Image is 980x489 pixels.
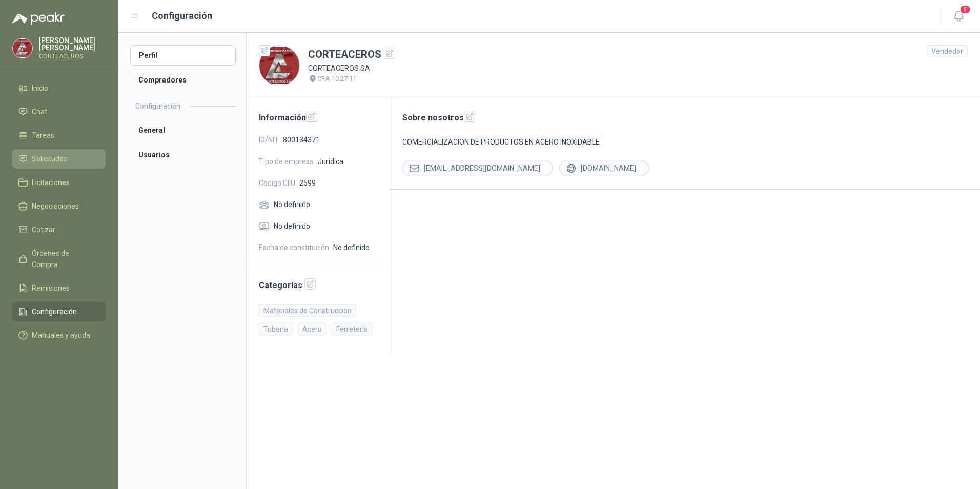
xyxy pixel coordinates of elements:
p: COMERCIALIZACION DE PRODUCTOS EN ACERO INOXIDABLE [402,136,968,148]
div: Materiales de Construcción [259,304,356,317]
p: CRA 10 27 11 [317,74,356,84]
div: Vendedor [927,45,968,57]
p: CORTEACEROS [39,53,106,59]
span: Negociaciones [32,200,79,212]
span: Código CIIU [259,177,295,189]
span: 5 [959,5,971,14]
h2: Configuración [135,100,180,112]
span: Tareas [32,130,54,141]
span: Chat [32,106,47,117]
a: Configuración [12,302,106,321]
img: Logo peakr [12,12,65,25]
span: 800134371 [283,134,320,146]
span: Órdenes de Compra [32,248,96,270]
span: Solicitudes [32,153,67,165]
a: Compradores [130,70,236,90]
span: Jurídica [318,156,343,167]
img: Company Logo [259,46,299,86]
a: Órdenes de Compra [12,243,106,274]
span: Tipo de empresa [259,156,314,167]
span: Cotizar [32,224,55,235]
h1: CORTEACEROS [308,47,395,63]
div: Acero [298,323,326,335]
img: Company Logo [13,38,32,58]
div: [EMAIL_ADDRESS][DOMAIN_NAME] [402,160,553,176]
a: Licitaciones [12,173,106,192]
a: Usuarios [130,145,236,165]
span: ID/NIT [259,134,279,146]
button: 5 [949,7,968,26]
h2: Categorías [259,278,377,292]
h2: Información [259,111,377,124]
h1: Configuración [152,9,212,23]
a: Perfil [130,45,236,66]
h2: Sobre nosotros [402,111,968,124]
span: No definido [333,242,370,253]
a: Manuales y ayuda [12,325,106,345]
div: Tubería [259,323,293,335]
a: Inicio [12,78,106,98]
p: [PERSON_NAME] [PERSON_NAME] [39,37,106,51]
a: Negociaciones [12,196,106,216]
span: Licitaciones [32,177,70,188]
div: [DOMAIN_NAME] [559,160,649,176]
span: Remisiones [32,282,70,294]
p: CORTEACEROS SA [308,63,395,74]
a: General [130,120,236,140]
span: No definido [274,220,310,232]
span: Configuración [32,306,77,317]
a: Remisiones [12,278,106,298]
a: Chat [12,102,106,121]
a: Tareas [12,126,106,145]
span: No definido [274,199,310,210]
span: Inicio [32,83,48,94]
span: Manuales y ayuda [32,330,90,341]
div: Ferretería [332,323,373,335]
span: 2599 [299,177,316,189]
a: Cotizar [12,220,106,239]
a: Solicitudes [12,149,106,169]
span: Fecha de constitución [259,242,329,253]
